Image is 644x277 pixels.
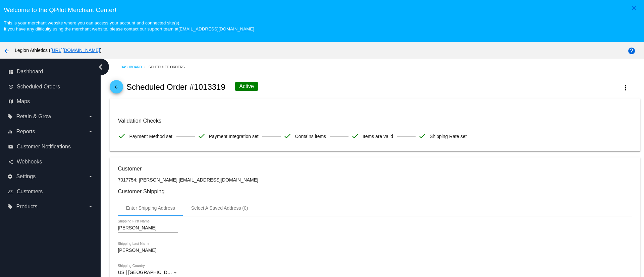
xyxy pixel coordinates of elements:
a: email Customer Notifications [8,141,93,152]
a: Scheduled Orders [149,62,191,72]
h3: Customer Shipping [118,188,632,195]
span: Payment Method set [129,129,172,143]
span: Reports [16,129,35,135]
h3: Customer [118,165,632,172]
mat-icon: check [418,132,426,140]
mat-icon: arrow_back [112,85,120,93]
i: local_offer [7,204,13,209]
mat-icon: check [198,132,206,140]
a: [URL][DOMAIN_NAME] [51,48,100,53]
h2: Scheduled Order #1013319 [126,82,225,92]
h3: Welcome to the QPilot Merchant Center! [4,6,640,14]
i: dashboard [8,69,13,74]
i: people_outline [8,189,13,194]
i: share [8,159,13,164]
i: email [8,144,13,149]
mat-icon: more_vert [622,84,630,92]
span: Payment Integration set [209,129,259,143]
span: Customers [17,189,43,195]
span: Retain & Grow [16,114,51,120]
i: arrow_drop_down [88,129,93,134]
i: map [8,99,13,104]
input: Shipping First Name [118,225,178,231]
i: arrow_drop_down [88,204,93,209]
a: Dashboard [120,62,149,72]
mat-icon: check [283,132,291,140]
a: people_outline Customers [8,186,93,197]
mat-icon: close [630,4,638,12]
a: [EMAIL_ADDRESS][DOMAIN_NAME] [178,26,254,31]
div: Enter Shipping Address [126,205,175,211]
i: arrow_drop_down [88,174,93,179]
a: share Webhooks [8,156,93,167]
span: Legion Athletics ( ) [15,48,102,53]
mat-icon: check [118,132,126,140]
span: Items are valid [363,129,393,143]
p: 7017754: [PERSON_NAME] [EMAIL_ADDRESS][DOMAIN_NAME] [118,177,632,183]
div: Active [235,82,258,91]
h3: Validation Checks [118,118,632,124]
i: local_offer [7,114,13,119]
span: Maps [17,98,30,105]
i: arrow_drop_down [88,114,93,119]
i: update [8,84,13,89]
span: US | [GEOGRAPHIC_DATA] [118,270,177,275]
i: settings [7,174,13,179]
span: Dashboard [17,69,43,75]
i: chevron_left [95,62,106,72]
span: Settings [16,174,36,180]
span: Products [16,204,37,210]
a: update Scheduled Orders [8,81,93,92]
span: Contains items [295,129,326,143]
span: Scheduled Orders [17,84,60,90]
mat-icon: arrow_back [3,47,11,55]
small: This is your merchant website where you can access your account and connected site(s). If you hav... [4,20,254,31]
mat-select: Shipping Country [118,270,178,275]
span: Shipping Rate set [430,129,467,143]
i: equalizer [7,129,13,134]
mat-icon: help [628,47,636,55]
span: Webhooks [17,159,42,165]
a: dashboard Dashboard [8,66,93,77]
a: map Maps [8,96,93,107]
input: Shipping Last Name [118,248,178,253]
div: Select A Saved Address (0) [191,205,248,211]
mat-icon: check [351,132,359,140]
span: Customer Notifications [17,144,71,150]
